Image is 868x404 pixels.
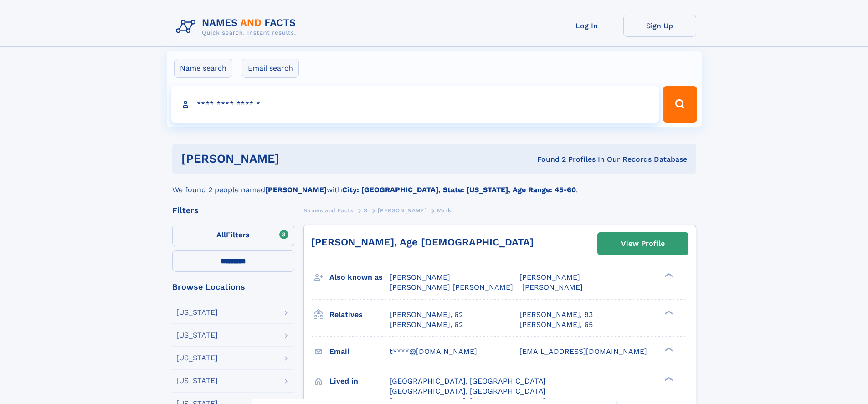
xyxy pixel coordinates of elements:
[242,59,299,78] label: Email search
[390,377,546,385] span: [GEOGRAPHIC_DATA], [GEOGRAPHIC_DATA]
[519,347,647,356] span: [EMAIL_ADDRESS][DOMAIN_NAME]
[329,344,390,359] h3: Email
[519,273,580,281] span: [PERSON_NAME]
[174,59,232,78] label: Name search
[621,233,665,254] div: View Profile
[378,205,426,216] a: [PERSON_NAME]
[176,354,218,362] div: [US_STATE]
[519,310,593,320] a: [PERSON_NAME], 93
[311,236,534,248] a: [PERSON_NAME], Age [DEMOGRAPHIC_DATA]
[663,376,673,382] div: ❯
[176,377,218,384] div: [US_STATE]
[329,307,390,322] h3: Relatives
[172,206,294,215] div: Filters
[265,185,327,194] b: [PERSON_NAME]
[329,270,390,285] h3: Also known as
[663,346,673,352] div: ❯
[172,174,696,195] div: We found 2 people named with .
[181,153,408,164] h1: [PERSON_NAME]
[408,154,687,164] div: Found 2 Profiles In Our Records Database
[378,207,426,214] span: [PERSON_NAME]
[598,233,688,255] a: View Profile
[390,273,450,281] span: [PERSON_NAME]
[216,230,226,239] span: All
[329,373,390,389] h3: Lived in
[550,15,623,37] a: Log In
[663,272,673,278] div: ❯
[342,185,576,194] b: City: [GEOGRAPHIC_DATA], State: [US_STATE], Age Range: 45-60
[303,205,354,216] a: Names and Facts
[172,283,294,291] div: Browse Locations
[390,310,463,320] a: [PERSON_NAME], 62
[364,207,368,214] span: S
[172,15,303,39] img: Logo Names and Facts
[437,207,451,214] span: Mark
[522,283,583,291] span: [PERSON_NAME]
[172,225,294,246] label: Filters
[176,332,218,339] div: [US_STATE]
[390,387,546,395] span: [GEOGRAPHIC_DATA], [GEOGRAPHIC_DATA]
[390,320,463,330] a: [PERSON_NAME], 62
[390,283,513,291] span: [PERSON_NAME] [PERSON_NAME]
[623,15,696,37] a: Sign Up
[176,309,218,316] div: [US_STATE]
[171,86,659,123] input: search input
[364,205,368,216] a: S
[663,86,697,123] button: Search Button
[663,309,673,315] div: ❯
[519,320,593,330] a: [PERSON_NAME], 65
